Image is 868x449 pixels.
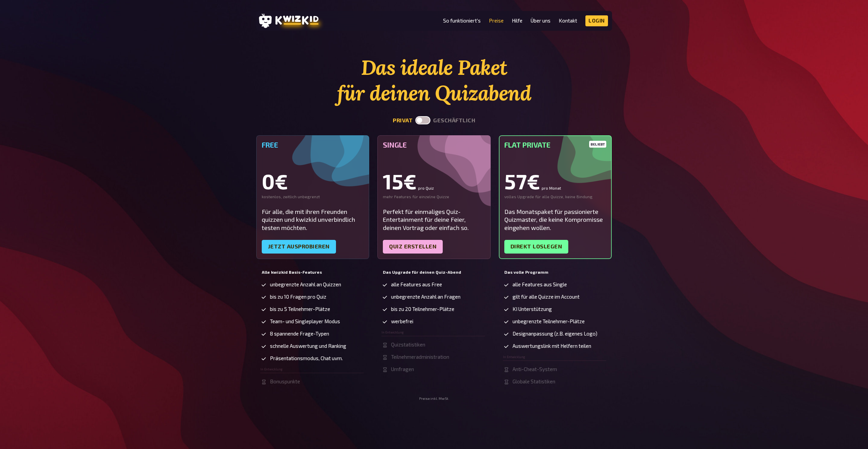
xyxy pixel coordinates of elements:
[391,318,413,324] span: werbefrei
[262,171,364,191] div: 0€
[504,171,607,191] div: 57€
[513,294,580,300] span: gilt für alle Quizze im Account
[391,366,414,372] span: Umfragen
[504,194,607,200] div: volles Upgrade für alle Quizze, keine Bindung
[504,208,607,232] div: Das Monatspaket für passionierte Quizmaster, die keine Kompromisse eingehen wollen.
[531,18,550,24] a: Über uns
[270,282,341,287] span: unbegrenzte Anzahl an Quizzen
[270,294,326,300] span: bis zu 10 Fragen pro Quiz
[270,331,329,337] span: 8 spannende Frage-Typen
[504,270,607,275] h5: Das volle Programm
[513,306,552,312] span: KI Unterstützung
[270,306,330,312] span: bis zu 5 Teilnehmer-Plätze
[542,186,561,190] small: pro Monat
[262,270,364,275] h5: Alle kwizkid Basis-Features
[391,306,454,312] span: bis zu 20 Teilnehmer-Plätze
[503,355,525,359] span: In Entwicklung
[433,117,475,124] button: geschäftlich
[513,318,585,324] span: unbegrenzte Teilnehmer-Plätze
[262,240,336,254] a: Jetzt ausprobieren
[270,355,343,361] span: Präsentationsmodus, Chat uvm.
[512,18,522,24] a: Hilfe
[391,294,461,300] span: unbegrenzte Anzahl an Fragen
[270,318,340,324] span: Team- und Singleplayer Modus
[513,343,591,349] span: Auswertungslink mit Helfern teilen
[419,396,449,401] small: Preise inkl. MwSt.
[443,18,481,24] a: So funktioniert's
[513,379,555,384] span: Globale Statistiken
[513,331,597,337] span: Designanpassung (z.B. eigenes Logo)
[418,186,434,190] small: pro Quiz
[383,141,485,149] h5: Single
[270,343,346,349] span: schnelle Auswertung und Ranking
[383,171,485,191] div: 15€
[489,18,504,24] a: Preise
[504,141,607,149] h5: Flat Private
[270,379,300,384] span: Bonuspunkte
[256,55,612,106] h1: Das ideale Paket für deinen Quizabend
[391,282,442,287] span: alle Features aus Free
[391,342,425,348] span: Quizstatistiken
[260,368,283,371] span: In Entwicklung
[262,208,364,232] div: Für alle, die mit ihren Freunden quizzen und kwizkid unverbindlich testen möchten.
[559,18,577,24] a: Kontakt
[383,270,485,275] h5: Das Upgrade für deinen Quiz-Abend
[383,240,443,254] a: Quiz erstellen
[262,141,364,149] h5: Free
[383,194,485,200] div: mehr Features für einzelne Quizze
[391,354,449,360] span: Teilnehmeradministration
[513,282,567,287] span: alle Features aus Single
[504,240,569,254] a: Direkt loslegen
[383,208,485,232] div: Perfekt für einmaliges Quiz-Entertainment für deine Feier, deinen Vortrag oder einfach so.
[585,15,608,26] a: Login
[393,117,413,124] button: privat
[381,331,404,334] span: In Entwicklung
[513,366,557,372] span: Anti-Cheat-System
[262,194,364,200] div: kostenlos, zeitlich unbegrenzt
